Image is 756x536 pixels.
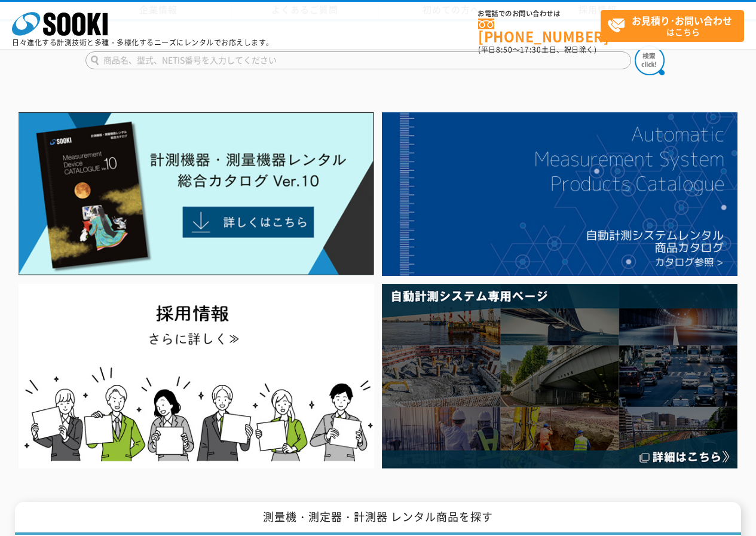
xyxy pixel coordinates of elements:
img: 自動計測システム専用ページ [382,284,737,468]
img: btn_search.png [635,45,665,75]
a: [PHONE_NUMBER] [478,19,601,43]
span: (平日 ～ 土日、祝日除く) [478,44,596,55]
span: はこちら [607,11,743,41]
strong: お見積り･お問い合わせ [632,13,732,27]
img: 自動計測システムカタログ [382,112,737,277]
a: お見積り･お問い合わせはこちら [601,10,744,42]
input: 商品名、型式、NETIS番号を入力してください [85,51,631,69]
span: 17:30 [520,44,541,55]
img: SOOKI recruit [19,284,374,468]
h1: 測量機・測定器・計測器 レンタル商品を探す [15,502,740,535]
img: Catalog Ver10 [19,112,374,275]
p: 日々進化する計測技術と多種・多様化するニーズにレンタルでお応えします。 [12,39,274,46]
span: お電話でのお問い合わせは [478,10,601,17]
span: 8:50 [496,44,513,55]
